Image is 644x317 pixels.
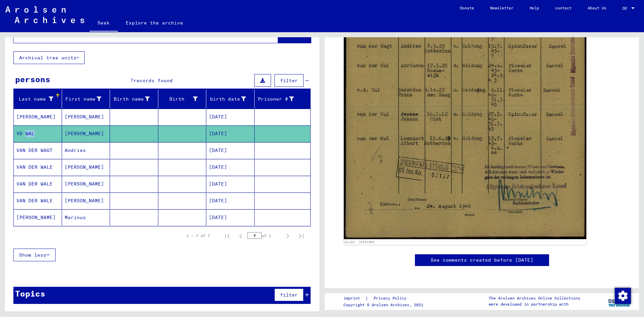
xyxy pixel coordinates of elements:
mat-header-cell: Birth name [110,90,158,108]
div: First name [65,94,110,104]
mat-header-cell: birth date [206,90,255,108]
font: [DATE] [209,214,227,220]
font: [DATE] [209,198,227,204]
font: of 1 [262,233,271,238]
font: VD WAL [16,130,35,137]
font: [PERSON_NAME] [65,164,104,170]
button: Archival tree units [13,51,85,64]
font: Donate [460,5,474,10]
font: Show less [19,252,46,258]
button: filter [274,74,304,87]
font: Andries [65,147,86,153]
button: Last page [294,229,308,243]
img: yv_logo.png [607,293,632,310]
font: Topics [15,288,45,299]
mat-header-cell: Prisoner # [255,90,311,108]
div: birth date [209,94,254,104]
font: VAN DER WALE [16,198,53,204]
button: filter [274,288,304,301]
font: filter [280,77,298,84]
font: filter [280,292,298,298]
font: Last name [19,96,46,102]
font: [PERSON_NAME] [65,198,104,204]
font: | [365,295,368,301]
a: Privacy Policy [368,295,415,302]
font: See comments created before [DATE] [431,257,533,263]
font: Seek [98,20,110,26]
a: Explore the archive [118,15,191,31]
button: Show less [13,249,56,261]
mat-header-cell: Last name [14,90,62,108]
font: imprint [343,296,360,301]
a: Seek [90,15,118,32]
mat-header-cell: Birth [158,90,207,108]
img: Change consent [615,288,631,304]
font: Newsletter [490,5,514,10]
a: imprint [343,295,365,302]
a: See comments created before [DATE] [431,257,533,264]
font: [DATE] [209,181,227,187]
font: VAN DER WAGT [16,147,53,153]
font: [DATE] [209,147,227,153]
font: 1 – 7 of 7 [186,233,210,238]
font: records found [133,77,173,84]
font: were developed in partnership with [489,302,569,307]
div: Last name [16,94,62,104]
font: Prisoner # [258,96,288,102]
div: Prisoner # [257,94,303,104]
img: Arolsen_neg.svg [5,6,84,23]
font: persons [15,74,50,84]
font: Birth name [114,96,144,102]
font: [PERSON_NAME] [65,114,104,120]
font: Archival tree units [19,55,76,61]
font: [PERSON_NAME] [65,130,104,137]
font: [PERSON_NAME] [16,114,56,120]
font: Birth [169,96,184,102]
button: Next page [281,229,294,243]
font: [DATE] [209,114,227,120]
div: Birth name [113,94,158,104]
font: [PERSON_NAME] [65,181,104,187]
font: [DATE] [209,130,227,137]
font: Marinus [65,214,86,220]
a: DocID: 70424805 [344,240,375,244]
font: [PERSON_NAME] [16,214,56,220]
font: VAN DER WALE [16,181,53,187]
font: About Us [588,5,606,10]
font: The Arolsen Archives Online Collections [489,296,580,301]
div: Birth [161,94,206,104]
font: birth date [210,96,240,102]
font: Copyright © Arolsen Archives, 2021 [343,302,423,307]
font: DE [623,6,627,11]
font: Explore the archive [126,20,183,26]
font: VAN DER WALE [16,164,53,170]
font: Help [530,5,539,10]
font: First name [65,96,96,102]
font: 7 [130,77,133,84]
font: contact [555,5,572,10]
button: Previous page [234,229,248,243]
font: [DATE] [209,164,227,170]
button: First page [221,229,234,243]
mat-header-cell: First name [62,90,110,108]
font: Privacy Policy [374,296,407,301]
